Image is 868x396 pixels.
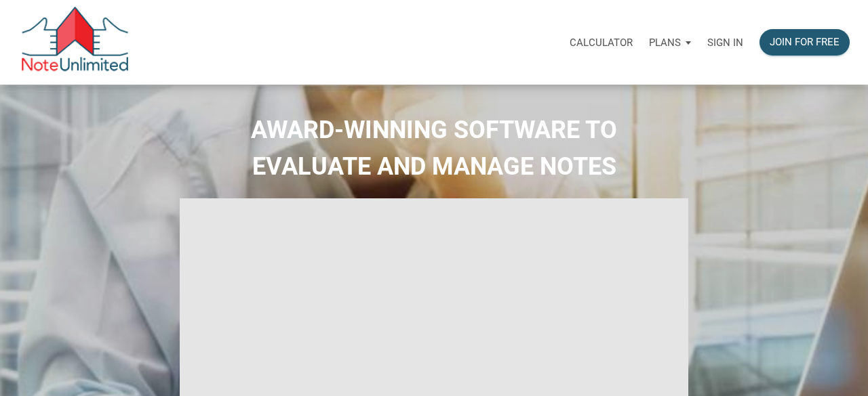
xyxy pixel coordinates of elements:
a: Sign in [699,21,751,64]
a: Plans [641,21,699,64]
a: Join for free [751,21,858,64]
p: Sign in [707,37,743,49]
h2: AWARD-WINNING SOFTWARE TO EVALUATE AND MANAGE NOTES [10,112,858,185]
div: Join for free [770,35,840,50]
p: Calculator [570,37,633,49]
p: Plans [649,37,681,49]
button: Join for free [759,29,850,56]
a: Calculator [561,21,641,64]
button: Plans [641,22,699,63]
